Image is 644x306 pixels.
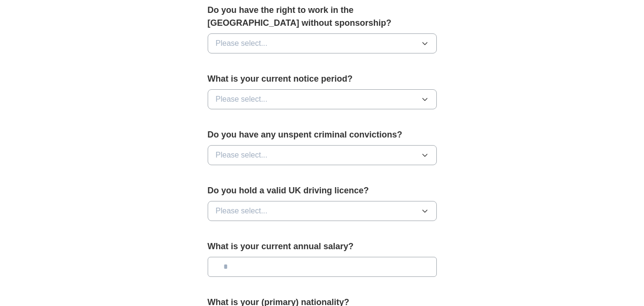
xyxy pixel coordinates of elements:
[216,205,268,217] span: Please select...
[216,38,268,49] span: Please select...
[208,128,437,141] label: Do you have any unspent criminal convictions?
[208,73,437,85] label: What is your current notice period?
[216,149,268,161] span: Please select...
[208,89,437,109] button: Please select...
[216,94,268,105] span: Please select...
[208,145,437,165] button: Please select...
[208,33,437,53] button: Please select...
[208,184,437,197] label: Do you hold a valid UK driving licence?
[208,201,437,221] button: Please select...
[208,4,437,30] label: Do you have the right to work in the [GEOGRAPHIC_DATA] without sponsorship?
[208,240,437,253] label: What is your current annual salary?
